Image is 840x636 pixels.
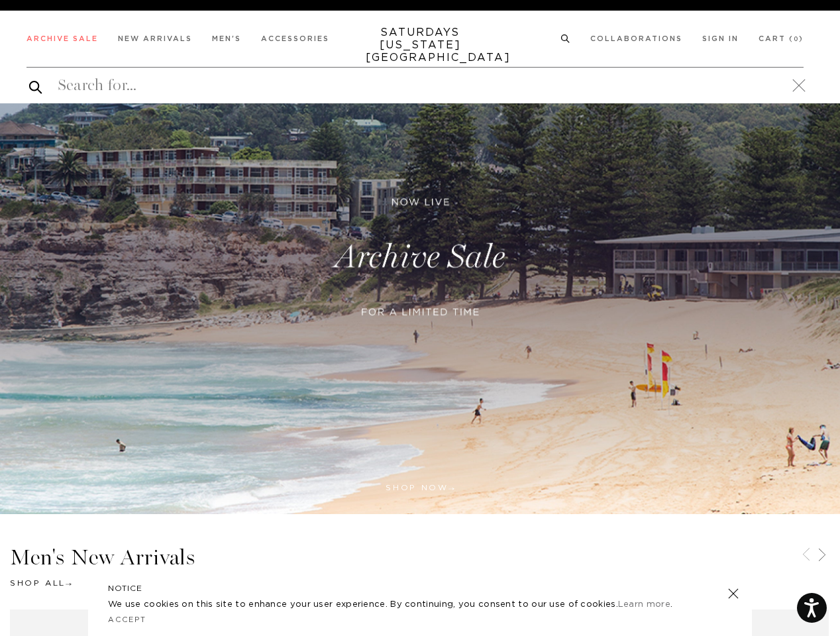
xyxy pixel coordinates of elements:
[108,582,732,594] h5: NOTICE
[10,579,72,587] a: Shop All
[118,35,192,42] a: New Arrivals
[261,35,329,42] a: Accessories
[759,35,804,42] a: Cart (0)
[26,35,98,42] a: Archive Sale
[108,616,146,623] a: Accept
[212,35,241,42] a: Men's
[618,600,670,609] a: Learn more
[26,75,804,96] input: Search for...
[108,598,685,611] p: We use cookies on this site to enhance your user experience. By continuing, you consent to our us...
[702,35,739,42] a: Sign In
[10,547,830,568] h3: Men's New Arrivals
[366,26,475,64] a: SATURDAYS[US_STATE][GEOGRAPHIC_DATA]
[590,35,682,42] a: Collaborations
[794,36,799,42] small: 0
